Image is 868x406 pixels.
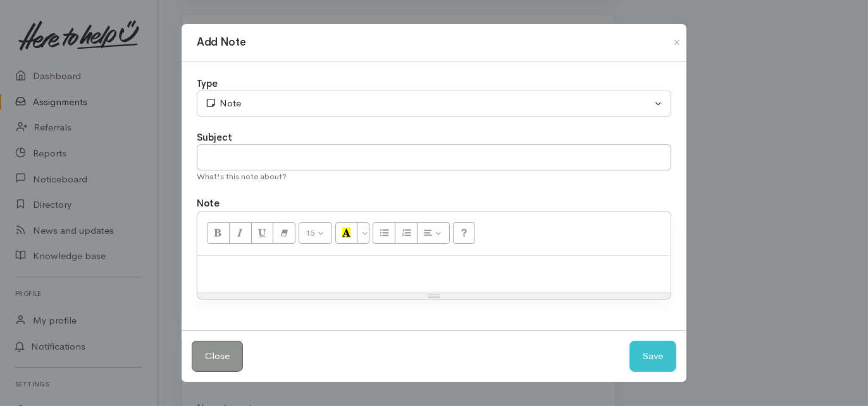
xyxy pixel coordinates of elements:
[373,222,395,244] button: Unordered list (CTRL+SHIFT+NUM7)
[197,293,671,299] div: Resize
[205,96,652,111] div: Note
[251,222,274,244] button: Underline (CTRL+U)
[417,222,450,244] button: Paragraph
[335,222,358,244] button: Recent Color
[395,222,418,244] button: Ordered list (CTRL+SHIFT+NUM8)
[306,227,315,238] span: 15
[273,222,295,244] button: Remove Font Style (CTRL+\)
[197,34,245,51] h1: Add Note
[197,170,671,183] div: What's this note about?
[357,222,369,244] button: More Color
[192,341,243,372] button: Close
[197,91,671,117] button: Note
[299,222,332,244] button: Font Size
[453,222,476,244] button: Help
[197,77,218,91] label: Type
[197,130,232,145] label: Subject
[667,35,687,50] button: Close
[229,222,252,244] button: Italic (CTRL+I)
[207,222,230,244] button: Bold (CTRL+B)
[629,341,676,372] button: Save
[197,196,220,211] label: Note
